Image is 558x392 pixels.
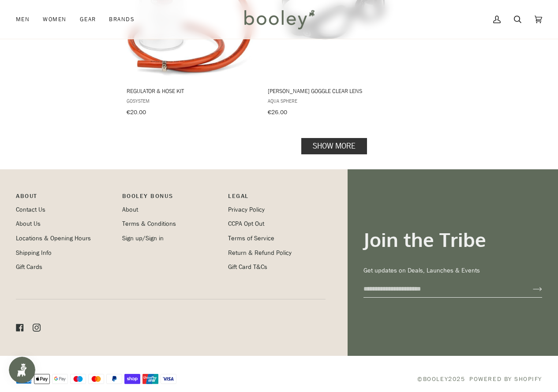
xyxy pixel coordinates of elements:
p: Pipeline_Footer Sub [228,191,326,205]
a: Locations & Opening Hours [16,234,91,243]
a: Return & Refund Policy [228,249,292,257]
a: Shipping Info [16,249,52,257]
a: About Us [16,220,41,228]
span: Aqua Sphere [268,97,398,105]
a: Terms of Service [228,234,274,243]
a: Terms & Conditions [122,220,176,228]
a: Booley [423,375,448,383]
h3: Join the Tribe [363,228,542,252]
p: Pipeline_Footer Main [16,191,113,205]
span: Regulator & Hose Kit [127,87,257,95]
span: Women [43,15,66,24]
a: CCPA Opt Out [228,220,264,228]
p: Get updates on Deals, Launches & Events [363,266,542,276]
span: €20.00 [127,108,146,116]
p: Booley Bonus [122,191,220,205]
a: Contact Us [16,205,45,214]
span: [PERSON_NAME] Goggle Clear Lens [268,87,398,95]
button: Join [519,282,542,296]
span: Men [16,15,30,24]
div: Pagination [126,141,542,152]
iframe: Button to open loyalty program pop-up [9,357,35,383]
span: Brands [109,15,135,24]
span: GoSystem [127,97,257,105]
span: €26.00 [268,108,287,116]
span: Gear [80,15,96,24]
a: Powered by Shopify [469,375,542,383]
img: Booley [240,7,318,32]
a: Gift Cards [16,263,42,271]
input: your-email@example.com [363,281,519,297]
a: Show more [301,138,367,154]
a: Privacy Policy [228,205,265,214]
a: About [122,205,138,214]
a: Gift Card T&Cs [228,263,267,271]
a: Sign up/Sign in [122,234,164,243]
span: © 2025 [417,374,465,384]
